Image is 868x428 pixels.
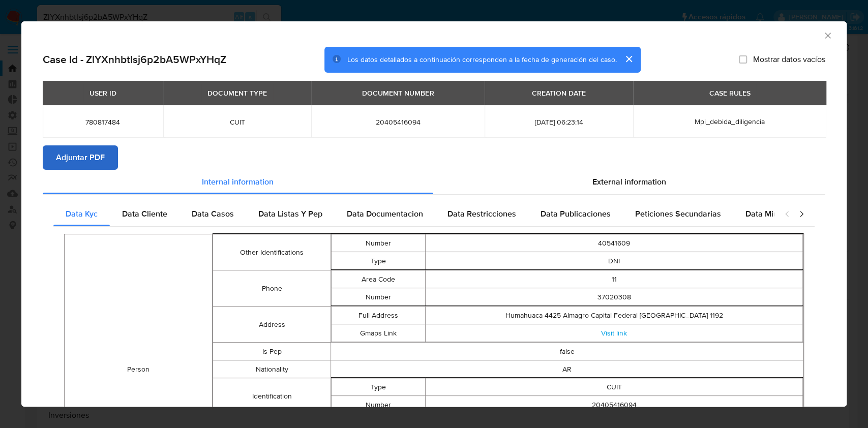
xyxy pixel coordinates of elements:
span: Data Publicaciones [541,208,611,220]
td: Full Address [332,307,426,324]
span: External information [592,176,666,188]
span: Los datos detallados a continuación corresponden a la fecha de generación del caso. [347,54,616,65]
td: Gmaps Link [332,324,426,342]
button: cerrar [616,47,641,71]
td: Number [332,234,426,252]
td: Address [213,307,331,343]
span: Mostrar datos vacíos [753,54,825,65]
div: Detailed internal info [53,202,774,226]
span: Adjuntar PDF [56,146,105,169]
span: Data Cliente [122,208,167,220]
span: Data Documentacion [347,208,423,220]
span: Data Casos [192,208,234,220]
span: 780817484 [55,117,151,127]
span: Data Restricciones [447,208,516,220]
span: Peticiones Secundarias [635,208,721,220]
div: DOCUMENT TYPE [201,84,273,102]
td: false [331,343,803,360]
td: Other Identifications [213,234,331,270]
div: Detailed info [43,170,825,194]
td: Type [332,378,426,396]
td: AR [331,360,803,378]
button: Adjuntar PDF [43,145,118,170]
td: Number [332,396,426,414]
span: [DATE] 06:23:14 [497,117,621,127]
div: CREATION DATE [526,84,592,102]
div: closure-recommendation-modal [21,21,847,407]
span: Internal information [202,176,274,188]
div: DOCUMENT NUMBER [356,84,440,102]
td: Type [332,252,426,270]
td: Area Code [332,270,426,288]
td: CUIT [426,378,803,396]
span: CUIT [175,117,300,127]
button: Cerrar ventana [823,30,832,40]
span: Data Minoridad [745,208,801,220]
td: DNI [426,252,803,270]
td: Humahuaca 4425 Almagro Capital Federal [GEOGRAPHIC_DATA] 1192 [426,307,803,324]
td: 37020308 [426,288,803,306]
span: Data Listas Y Pep [258,208,322,220]
td: Phone [213,270,331,307]
h2: Case Id - ZlYXnhbtIsj6p2bA5WPxYHqZ [43,53,226,66]
td: 11 [426,270,803,288]
td: 20405416094 [426,396,803,414]
td: 40541609 [426,234,803,252]
td: Number [332,288,426,306]
span: Data Kyc [66,208,98,220]
td: Is Pep [213,343,331,360]
td: Nationality [213,360,331,378]
div: CASE RULES [703,84,756,102]
span: 20405416094 [323,117,472,127]
input: Mostrar datos vacíos [739,55,747,64]
span: Mpi_debida_diligencia [695,116,765,127]
a: Visit link [601,328,627,338]
div: USER ID [83,84,123,102]
td: Identification [213,378,331,414]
